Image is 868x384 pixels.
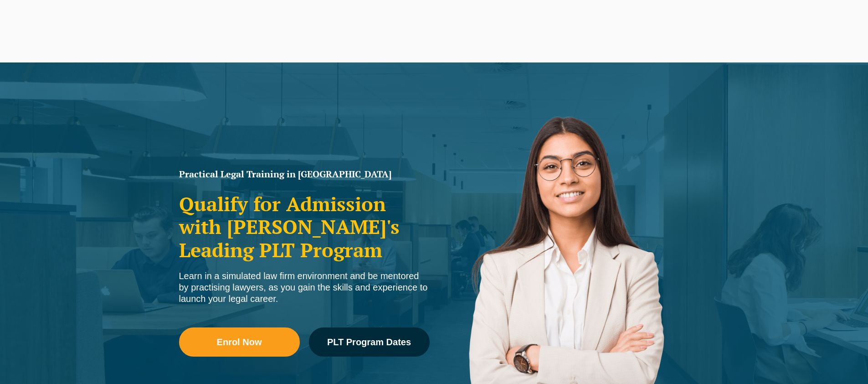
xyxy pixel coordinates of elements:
[309,327,430,357] a: PLT Program Dates
[327,337,411,347] span: PLT Program Dates
[179,170,430,179] h1: Practical Legal Training in [GEOGRAPHIC_DATA]
[179,327,300,357] a: Enrol Now
[217,337,262,347] span: Enrol Now
[179,270,430,305] div: Learn in a simulated law firm environment and be mentored by practising lawyers, as you gain the ...
[179,192,430,261] h2: Qualify for Admission with [PERSON_NAME]'s Leading PLT Program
